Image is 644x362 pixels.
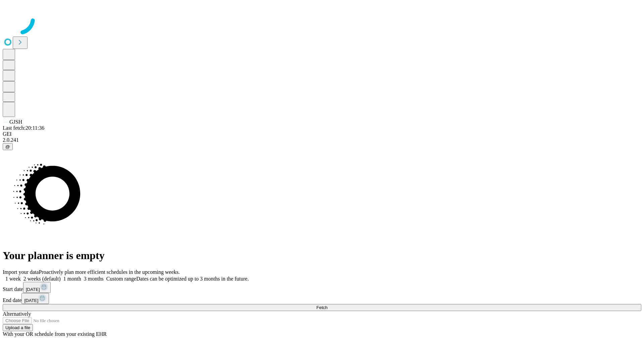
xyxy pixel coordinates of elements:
[3,324,33,331] button: Upload a file
[3,304,641,311] button: Fetch
[84,276,104,282] span: 3 months
[3,249,641,262] h1: Your planner is empty
[23,276,61,282] span: 2 weeks (default)
[3,269,39,275] span: Import your data
[39,269,180,275] span: Proactively plan more efficient schedules in the upcoming weeks.
[3,143,13,150] button: @
[5,276,21,282] span: 1 week
[3,131,641,137] div: GEI
[3,282,641,293] div: Start date
[26,287,40,292] span: [DATE]
[63,276,81,282] span: 1 month
[9,119,22,125] span: GJSH
[3,125,44,131] span: Last fetch: 20:11:36
[106,276,136,282] span: Custom range
[3,137,641,143] div: 2.0.241
[21,293,49,304] button: [DATE]
[316,305,327,310] span: Fetch
[136,276,249,282] span: Dates can be optimized up to 3 months in the future.
[5,144,10,149] span: @
[3,293,641,304] div: End date
[24,298,38,303] span: [DATE]
[23,282,51,293] button: [DATE]
[3,311,31,317] span: Alternatively
[3,331,107,337] span: With your OR schedule from your existing EHR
